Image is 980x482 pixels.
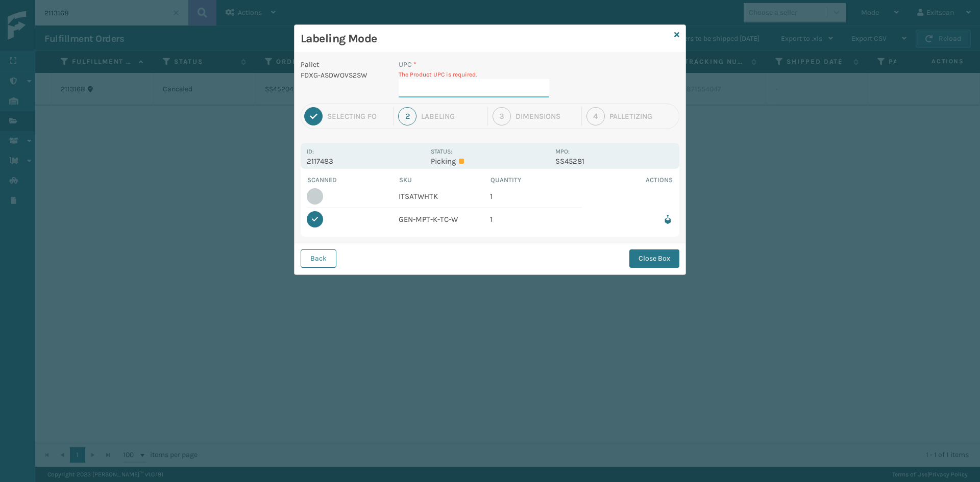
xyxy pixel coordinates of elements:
[398,107,416,125] div: 2
[586,107,605,125] div: 4
[431,148,452,155] label: Status:
[399,70,549,79] p: The Product UPC is required.
[304,107,323,125] div: 1
[301,70,386,81] p: FDXG-ASDWOVS2SW
[307,175,399,185] th: Scanned
[421,112,482,121] div: Labeling
[490,185,582,208] td: 1
[301,249,336,268] button: Back
[399,208,491,231] td: GEN-MPT-K-TC-W
[582,208,674,231] td: Remove from box
[399,185,491,208] td: ITSATWHTK
[399,59,416,70] label: UPC
[582,175,674,185] th: Actions
[399,175,491,185] th: SKU
[307,157,425,166] p: 2117483
[555,157,673,166] p: SS45281
[490,175,582,185] th: Quantity
[609,112,676,121] div: Palletizing
[301,31,670,46] h3: Labeling Mode
[555,148,570,155] label: MPO:
[629,249,679,268] button: Close Box
[431,157,549,166] p: Picking
[307,148,314,155] label: Id:
[490,208,582,231] td: 1
[301,59,386,70] p: Pallet
[493,107,511,125] div: 3
[327,112,388,121] div: Selecting FO
[516,112,577,121] div: Dimensions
